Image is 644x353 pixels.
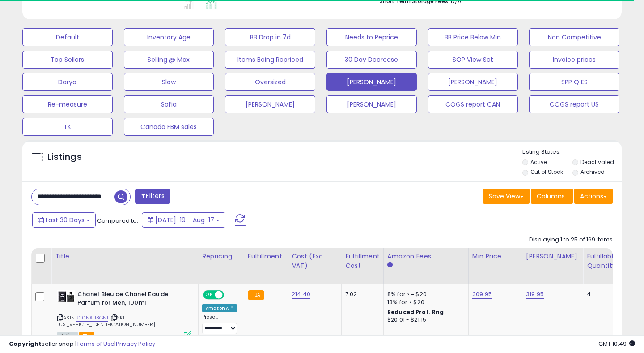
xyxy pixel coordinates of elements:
button: COGS report CAN [428,95,518,113]
button: [PERSON_NAME] [326,73,417,91]
button: Re-measure [22,95,113,113]
button: Oversized [225,73,315,91]
button: Top Sellers [22,51,113,69]
button: BB Drop in 7d [225,28,315,46]
button: Invoice prices [529,51,619,69]
button: SPP Q ES [529,73,619,91]
button: 30 Day Decrease [326,51,417,69]
button: COGS report US [529,95,619,113]
button: Selling @ Max [124,51,214,69]
button: Non Competitive [529,28,619,46]
button: SOP View Set [428,51,518,69]
button: Sofia [124,95,214,113]
button: Slow [124,73,214,91]
button: Items Being Repriced [225,51,315,69]
button: BB Price Below Min [428,28,518,46]
button: Needs to Reprice [326,28,417,46]
button: TK [22,118,113,136]
button: [PERSON_NAME] [326,95,417,113]
button: Darya [22,73,113,91]
button: Default [22,28,113,46]
button: [PERSON_NAME] [225,95,315,113]
button: [PERSON_NAME] [428,73,518,91]
button: Inventory Age [124,28,214,46]
button: Canada FBM sales [124,118,214,136]
div: seller snap | | [9,340,155,349]
strong: Copyright [9,340,42,348]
